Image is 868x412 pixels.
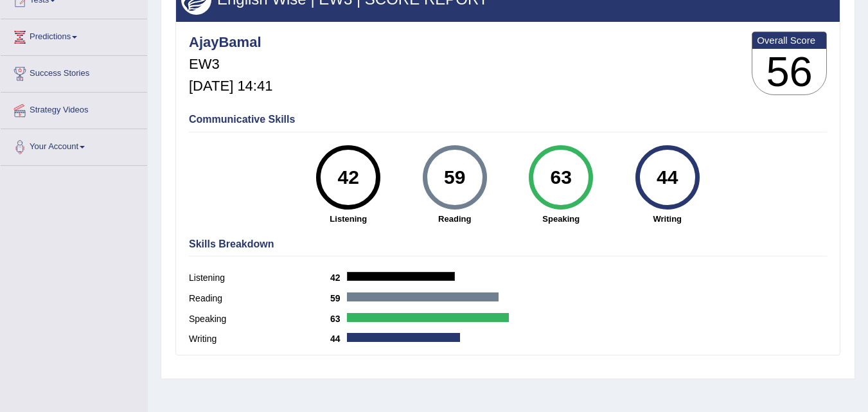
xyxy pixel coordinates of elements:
b: 63 [330,314,347,324]
strong: Writing [621,213,714,225]
h5: EW3 [189,57,272,72]
label: Writing [189,332,330,346]
h4: AjayBamal [189,35,272,50]
h4: Skills Breakdown [189,238,827,250]
b: 59 [330,293,347,303]
h5: [DATE] 14:41 [189,78,272,94]
label: Reading [189,292,330,305]
div: 63 [538,150,585,204]
div: 42 [325,150,372,204]
a: Success Stories [1,56,147,88]
b: 42 [330,273,347,283]
a: Your Account [1,129,147,161]
h4: Communicative Skills [189,114,827,125]
strong: Speaking [515,213,608,225]
label: Listening [189,271,330,285]
strong: Reading [408,213,502,225]
h3: 56 [752,49,826,95]
label: Speaking [189,312,330,326]
b: Overall Score [757,35,822,46]
div: 59 [431,150,478,204]
strong: Listening [302,213,396,225]
a: Strategy Videos [1,93,147,125]
a: Predictions [1,19,147,51]
b: 44 [330,334,347,344]
div: 44 [644,150,691,204]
